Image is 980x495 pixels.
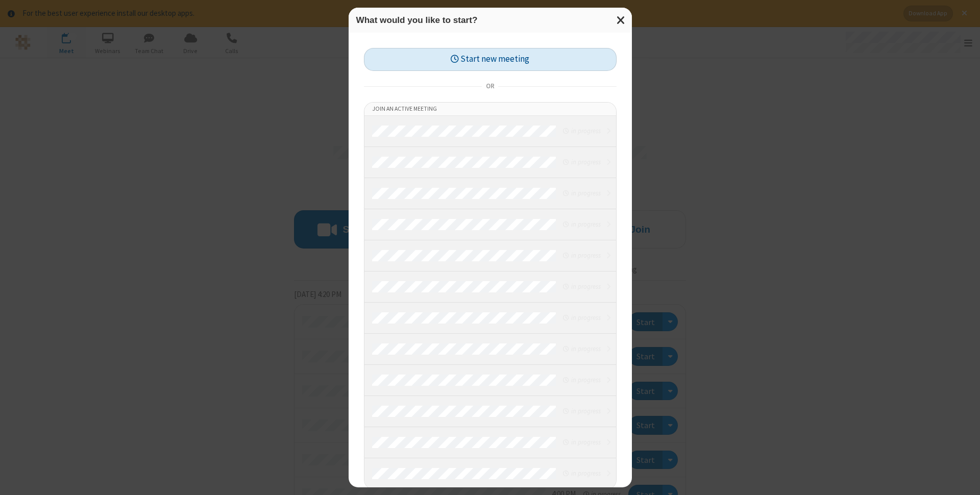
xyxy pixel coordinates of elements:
em: in progress [563,157,600,167]
em: in progress [563,219,600,229]
em: in progress [563,282,600,291]
em: in progress [563,468,600,478]
span: or [482,79,498,93]
em: in progress [563,344,600,354]
h3: What would you like to start? [356,15,624,25]
button: Close modal [610,8,632,33]
em: in progress [563,375,600,385]
li: Join an active meeting [364,103,616,116]
em: in progress [563,437,600,447]
em: in progress [563,251,600,260]
em: in progress [563,126,600,136]
button: Start new meeting [364,48,617,71]
em: in progress [563,188,600,198]
em: in progress [563,406,600,416]
em: in progress [563,313,600,323]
